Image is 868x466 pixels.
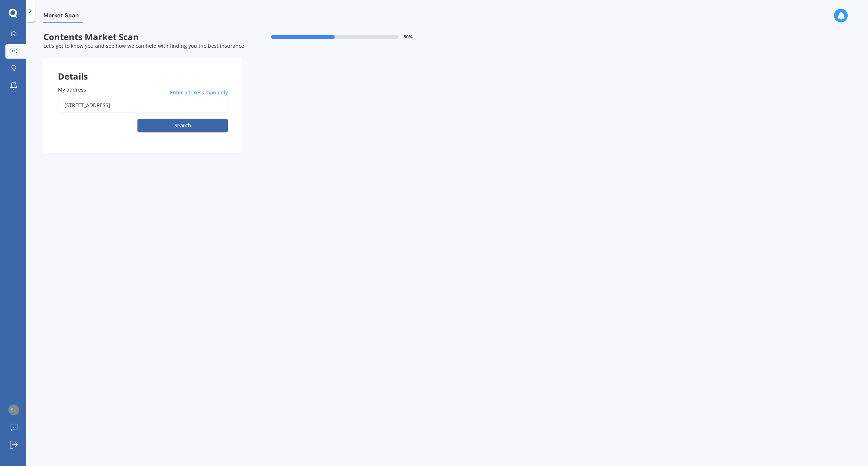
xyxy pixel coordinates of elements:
[58,86,86,93] span: My address
[58,98,228,113] input: Enter address
[43,42,244,49] span: Let's get to know you and see how we can help with finding you the best insurance
[170,89,228,96] span: Enter address manually
[404,34,413,39] span: 50 %
[8,404,19,415] img: d80a47d95b78d27b1b363f04dfc4b6d3
[43,58,242,80] div: Details
[43,12,83,22] span: Market Scan
[43,32,242,42] span: Contents Market Scan
[137,119,228,132] button: Search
